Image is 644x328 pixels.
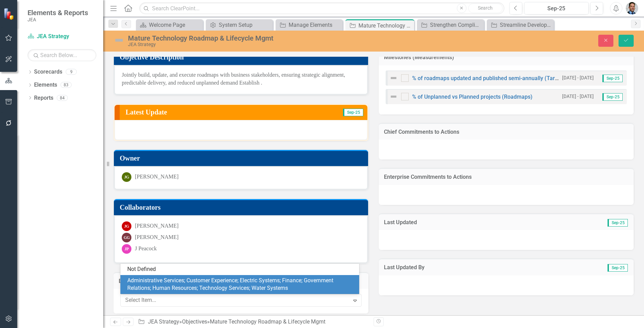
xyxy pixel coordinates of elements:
div: [PERSON_NAME] [135,222,179,230]
div: 84 [57,95,68,101]
div: Mature Technology Roadmap & Lifecycle Mgmt [358,21,412,30]
div: Sep-25 [527,4,586,13]
small: [DATE] - [DATE] [562,75,594,81]
div: GG [122,233,131,242]
div: JG [122,221,131,231]
h3: Objective Description [120,53,365,61]
h3: Owner [120,154,365,162]
a: JEA Strategy [148,318,179,325]
img: Christopher Barrett [626,2,638,14]
span: Jointly build, update, and execute roadmaps with business stakeholders, ensuring strategic alignm... [122,72,345,86]
span: Sep-25 [608,264,628,272]
span: Elements & Reports [28,9,88,17]
div: 9 [66,69,77,75]
a: Welcome Page [138,21,201,29]
h3: Last Updated [384,219,534,226]
img: Not Defined [114,35,125,46]
img: Not Defined [389,74,398,82]
a: Manage Elements [277,21,341,29]
a: Scorecards [34,68,62,76]
div: JG [122,172,131,182]
div: Mature Technology Roadmap & Lifecycle Mgmt [128,34,405,42]
a: JEA Strategy [28,33,96,41]
img: ClearPoint Strategy [3,8,15,20]
div: 83 [61,82,72,88]
input: Search Below... [28,49,96,61]
div: » » [138,318,368,326]
div: Welcome Page [149,21,201,29]
small: JEA [28,17,88,22]
h3: Collaborators [120,204,365,211]
div: Not Defined [127,265,355,273]
div: J Peacock [135,245,157,253]
div: Administrative Services; Customer Experience; Electric Systems; Finance; Government Relations; Hu... [127,277,355,293]
button: Sep-25 [524,2,589,14]
h3: Chief Commitments to Actions [384,129,629,135]
span: Sep-25 [343,109,363,116]
a: % of roadmaps updated and published semi-annually (Target=100%) [412,75,581,81]
h3: Last Updated By [384,264,545,271]
span: Sep-25 [602,93,623,101]
span: Sep-25 [608,219,628,227]
span: Search [478,5,493,11]
div: [PERSON_NAME] [135,173,179,181]
button: Search [468,3,503,13]
a: Elements [34,81,57,89]
input: Search ClearPoint... [139,2,504,14]
h3: Enterprise Commitments to Actions [384,174,629,180]
a: Streamline Development Workflows [489,21,552,29]
div: JP [122,244,131,254]
span: Sep-25 [602,75,623,82]
h3: Milestones (Measurements) [384,54,629,61]
small: [DATE] - [DATE] [562,93,594,100]
div: JEA Strategy [128,42,405,47]
img: Not Defined [389,92,398,101]
a: System Setup [207,21,271,29]
div: Mature Technology Roadmap & Lifecycle Mgmt [210,318,325,325]
a: Strengthen Compliance and Operational Resilience [419,21,482,29]
div: System Setup [219,21,271,29]
div: Strengthen Compliance and Operational Resilience [430,21,482,29]
a: % of Unplanned vs Planned projects (Roadmaps) [412,94,533,100]
h3: Latest Update [126,108,284,116]
div: Manage Elements [289,21,341,29]
div: [PERSON_NAME] [135,233,179,241]
a: Reports [34,94,53,102]
a: Objectives [182,318,207,325]
div: Streamline Development Workflows [500,21,552,29]
h3: Business Unit [119,278,363,284]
